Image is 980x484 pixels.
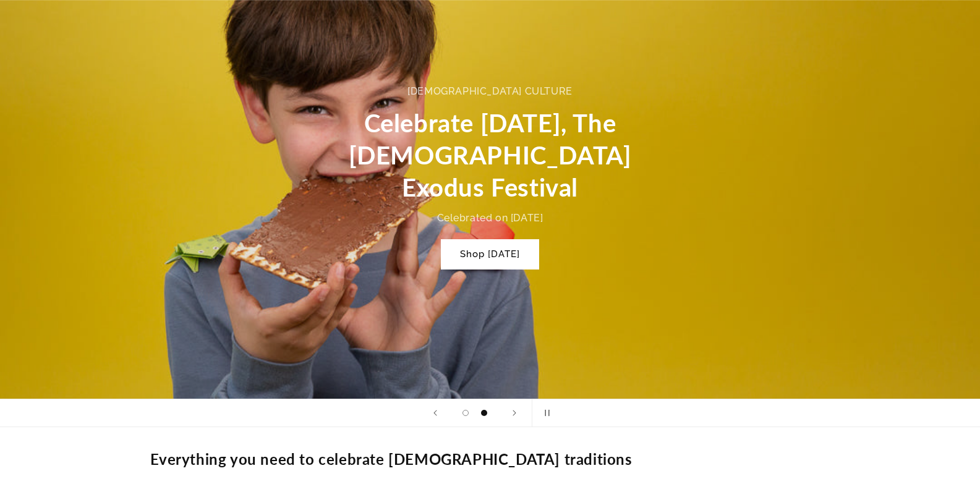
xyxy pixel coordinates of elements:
h2: Celebrate [DATE], The [DEMOGRAPHIC_DATA] Exodus Festival [343,107,637,203]
a: Shop [DATE] [441,240,539,269]
button: Load slide 2 of 2 [475,404,493,422]
button: Load slide 1 of 2 [456,404,475,422]
div: [DEMOGRAPHIC_DATA] culture [407,83,573,101]
button: Next slide [501,399,528,427]
button: Pause slideshow [532,399,559,427]
span: Celebrated on [DATE] [437,212,543,224]
button: Previous slide [422,399,449,427]
h2: Everything you need to celebrate [DEMOGRAPHIC_DATA] traditions [150,449,633,469]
